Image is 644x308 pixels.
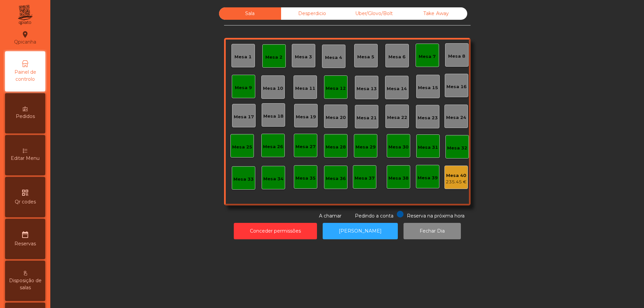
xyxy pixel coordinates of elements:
button: Fechar Dia [404,223,461,239]
div: Mesa 10 [263,85,283,92]
div: Mesa 33 [233,176,254,183]
div: Mesa 37 [355,175,375,182]
span: A chamar [319,213,341,219]
i: qr_code [21,189,29,197]
span: Painel de controlo [7,69,44,83]
div: Mesa 34 [263,176,283,182]
span: Reservas [14,240,36,247]
img: qpiato [17,3,33,27]
div: Mesa 1 [234,54,252,60]
div: Take Away [405,7,467,20]
div: Mesa 17 [234,114,254,120]
div: Mesa 13 [357,85,377,92]
div: Mesa 25 [232,144,252,150]
div: Mesa 19 [296,114,316,120]
span: Qr codes [15,198,36,205]
div: Mesa 29 [356,144,376,150]
div: Mesa 35 [296,175,316,182]
div: Mesa 2 [265,54,282,61]
div: Mesa 22 [387,114,407,121]
button: Conceder permissões [234,223,317,239]
i: date_range [21,231,29,239]
div: Mesa 18 [263,113,283,120]
div: Mesa 32 [447,145,467,151]
span: Reserva na próxima hora [407,213,465,219]
div: Mesa 16 [446,83,467,90]
div: Mesa 40 [446,172,467,179]
span: Pedidos [16,113,35,120]
div: Mesa 15 [418,84,438,91]
div: Mesa 9 [235,84,252,91]
span: Editar Menu [11,155,40,162]
div: 235.45 € [446,179,467,185]
div: Mesa 7 [419,53,436,60]
div: Mesa 20 [326,114,346,121]
div: Mesa 3 [295,54,312,60]
span: Disposição de salas [7,277,44,291]
div: Mesa 12 [326,85,346,92]
div: Mesa 23 [418,115,438,121]
div: Qpicanha [14,29,36,46]
div: Mesa 26 [263,143,283,150]
div: Mesa 36 [326,175,346,182]
div: Mesa 5 [357,54,374,60]
div: Mesa 4 [325,54,342,61]
div: Mesa 8 [448,53,465,60]
div: Mesa 30 [388,144,409,150]
div: Mesa 38 [388,175,409,182]
div: Mesa 21 [357,115,377,121]
i: location_on [21,30,29,39]
div: Sala [219,7,281,20]
div: Mesa 39 [418,175,438,181]
button: [PERSON_NAME] [323,223,398,239]
div: Uber/Glovo/Bolt [343,7,405,20]
div: Mesa 27 [296,143,316,150]
div: Mesa 31 [418,144,438,151]
span: Pedindo a conta [355,213,393,219]
div: Mesa 11 [295,85,315,92]
div: Mesa 14 [387,85,407,92]
div: Desperdicio [281,7,343,20]
div: Mesa 28 [326,144,346,150]
div: Mesa 24 [446,114,466,121]
div: Mesa 6 [388,54,406,60]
